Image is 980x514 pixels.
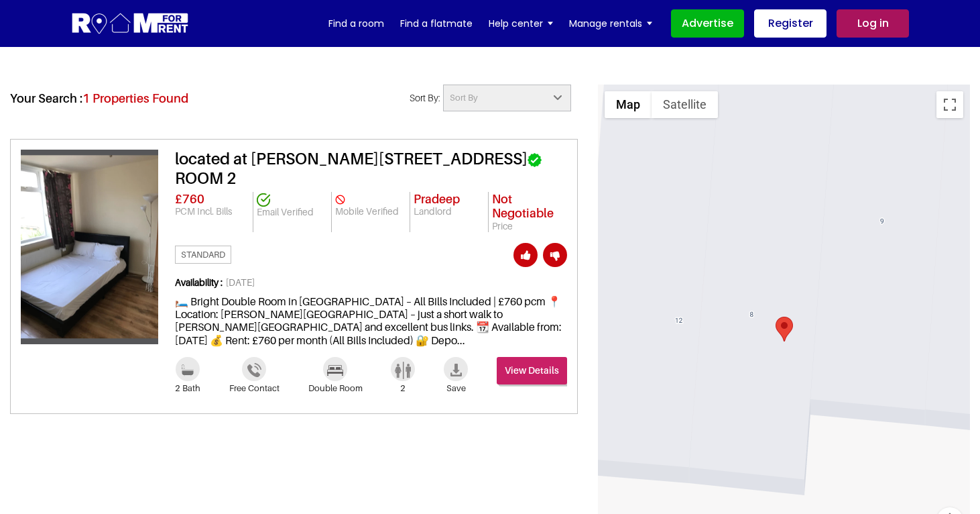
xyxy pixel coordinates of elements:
[450,364,462,376] img: Save-icon
[175,276,226,288] strong: Availability :
[257,193,270,207] img: card-verified
[175,246,231,264] span: Standard
[754,9,826,38] a: Register
[175,277,567,295] span: [DATE]
[492,192,554,221] span: Not Negotiable
[497,357,567,384] a: View Details
[71,11,190,36] img: Logo for Room for Rent, featuring a welcoming design with a house icon and modern typography
[395,362,411,379] img: Bathroom-icon
[247,363,261,377] img: Phone-icon
[400,91,443,105] label: Sort By:
[175,277,567,357] div: 🛏️ Bright Double Room in [GEOGRAPHIC_DATA] – All Bills Included | £760 pcm 📍 Location: [PERSON_NA...
[569,13,652,34] a: Manage rentals
[335,206,406,217] p: Mobile Verified
[400,13,473,34] a: Find a flatmate
[229,383,280,394] span: Free Contact
[605,91,652,118] button: Show street map
[175,383,200,394] span: 2 Bath
[652,91,718,118] button: Show satellite imagery
[182,364,194,376] img: Bathroom-icon
[175,206,249,217] p: PCM Incl. Bills
[391,383,415,394] span: 2
[257,207,328,218] p: Email Verified
[414,206,485,217] p: Landlord
[776,317,793,342] div: 1 Stafford Cl, London NW6 5TW, UK
[175,150,567,189] h3: located at [PERSON_NAME][STREET_ADDRESS] ROOM 2
[328,13,384,34] a: Find a room
[21,155,158,338] img: Photo 1 of common area located at Stafford Cl, London NW6 5TW, UK located at 1 Stafford Cl, Londo...
[936,91,963,118] button: Toggle fullscreen view
[414,192,460,206] span: Pradeep
[175,192,204,206] span: £760
[327,365,343,376] img: Bad-icon
[308,383,363,394] span: Double Room
[444,362,468,394] a: Save-icon Save
[837,9,909,38] a: Log in
[528,153,542,167] img: correct
[82,91,188,105] span: 1 Properties Found
[492,221,564,232] p: Price
[335,195,345,205] img: card-verified
[10,85,188,106] h4: Your Search :
[671,9,744,38] a: Advertise
[489,13,553,34] a: Help center
[444,383,468,394] span: Save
